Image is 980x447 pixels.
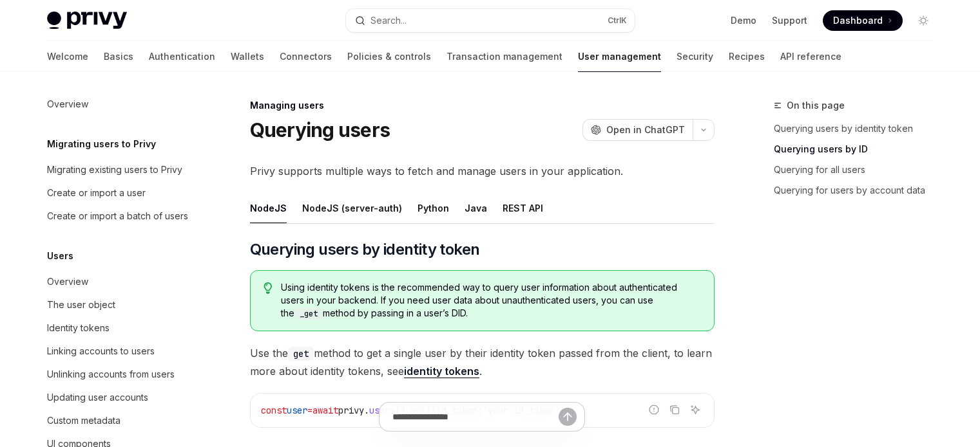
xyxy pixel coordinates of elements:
[280,41,332,72] a: Connectors
[288,347,314,361] code: get
[787,98,845,113] span: On this page
[302,193,402,223] button: NodeJS (server-auth)
[250,162,715,180] span: Privy supports multiple ways to fetch and manage users in your application.
[578,41,661,72] a: User management
[37,363,202,386] a: Unlinking accounts from users
[250,118,390,141] h1: Querying users
[37,316,202,340] a: Identity tokens
[731,14,756,27] a: Demo
[404,365,479,378] a: identity tokens
[250,99,715,112] div: Managing users
[250,344,715,380] span: Use the method to get a single user by their identity token passed from the client, to learn more...
[37,93,202,116] a: Overview
[823,10,903,31] a: Dashboard
[503,193,543,223] button: REST API
[47,96,88,112] div: Overview
[37,158,202,181] a: Migrating existing users to Privy
[346,9,635,32] button: Open search
[392,403,559,431] input: Ask a question...
[559,408,577,426] button: Send message
[347,41,431,72] a: Policies & controls
[37,409,202,432] a: Custom metadata
[774,118,944,139] a: Querying users by identity token
[729,41,765,72] a: Recipes
[774,139,944,160] a: Querying users by ID
[37,340,202,363] a: Linking accounts to users
[47,208,188,224] div: Create or import a batch of users
[47,162,182,178] div: Migrating existing users to Privy
[250,193,287,223] button: NodeJS
[47,41,88,72] a: Welcome
[47,274,88,289] div: Overview
[418,193,449,223] button: Python
[47,413,120,428] div: Custom metadata
[37,270,202,293] a: Overview
[37,181,202,205] a: Create or import a user
[582,119,693,141] button: Open in ChatGPT
[149,41,215,72] a: Authentication
[465,193,487,223] button: Java
[104,41,133,72] a: Basics
[47,390,148,405] div: Updating user accounts
[47,297,115,313] div: The user object
[47,320,110,336] div: Identity tokens
[231,41,264,72] a: Wallets
[264,282,273,294] svg: Tip
[47,248,73,264] h5: Users
[780,41,841,72] a: API reference
[250,239,480,260] span: Querying users by identity token
[772,14,807,27] a: Support
[47,12,127,30] img: light logo
[833,14,883,27] span: Dashboard
[37,205,202,228] a: Create or import a batch of users
[677,41,713,72] a: Security
[370,13,407,28] div: Search...
[294,307,323,320] code: _get
[774,160,944,180] a: Querying for all users
[37,386,202,409] a: Updating user accounts
[774,180,944,201] a: Querying for users by account data
[606,123,685,136] span: Open in ChatGPT
[47,185,146,201] div: Create or import a user
[37,293,202,316] a: The user object
[447,41,562,72] a: Transaction management
[281,281,700,320] span: Using identity tokens is the recommended way to query user information about authenticated users ...
[913,10,934,31] button: Toggle dark mode
[608,15,627,26] span: Ctrl K
[47,343,155,359] div: Linking accounts to users
[47,367,175,382] div: Unlinking accounts from users
[47,136,156,152] h5: Migrating users to Privy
